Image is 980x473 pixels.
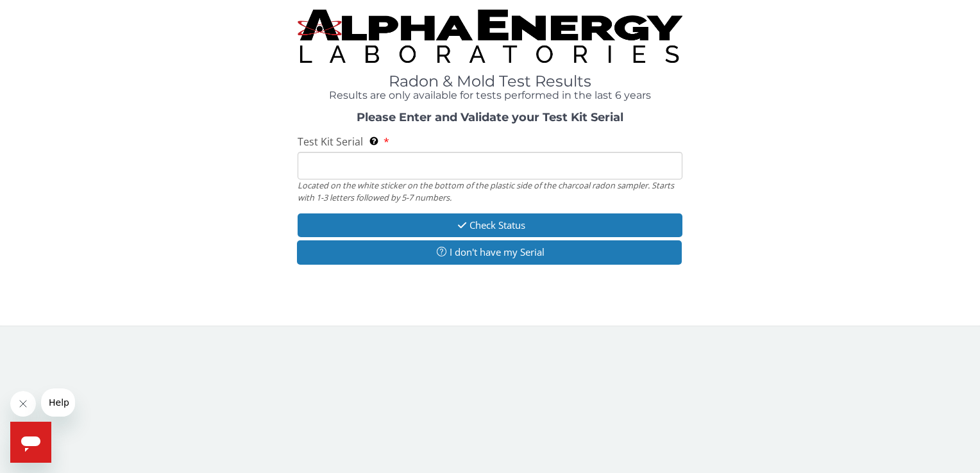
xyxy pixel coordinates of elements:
button: I don't have my Serial [297,240,681,264]
h4: Results are only available for tests performed in the last 6 years [298,90,682,101]
iframe: Message from company [41,388,75,417]
strong: Please Enter and Validate your Test Kit Serial [357,110,623,124]
div: Located on the white sticker on the bottom of the plastic side of the charcoal radon sampler. Sta... [298,179,682,203]
span: Test Kit Serial [298,135,363,149]
button: Check Status [298,213,682,237]
iframe: Button to launch messaging window [10,422,51,463]
iframe: Close message [10,391,36,417]
h1: Radon & Mold Test Results [298,73,682,90]
img: TightCrop.jpg [298,10,682,63]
